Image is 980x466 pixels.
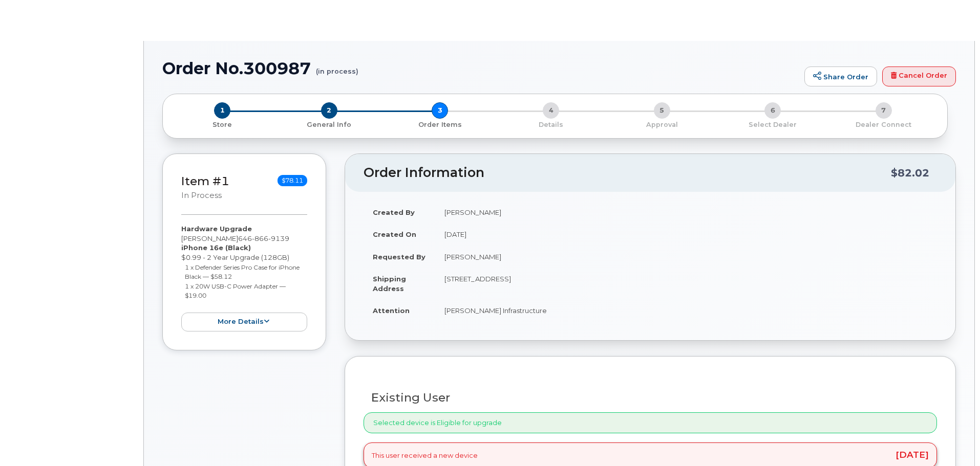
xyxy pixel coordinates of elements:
[435,201,937,224] td: [PERSON_NAME]
[891,163,929,183] div: $82.02
[181,225,252,233] strong: Hardware Upgrade
[373,306,410,315] strong: Attention
[371,391,929,404] h3: Existing User
[435,268,937,299] td: [STREET_ADDRESS]
[373,230,416,238] strong: Created On
[804,66,877,87] a: Share Order
[162,59,799,77] h1: Order No.300987
[171,119,274,129] a: 1 Store
[181,224,307,331] div: [PERSON_NAME] $0.99 - 2 Year Upgrade (128GB)
[373,253,425,261] strong: Requested By
[181,243,251,252] strong: iPhone 16e (Black)
[185,263,300,281] small: 1 x Defender Series Pro Case for iPhone Black — $58.12
[278,120,381,129] p: General Info
[185,282,286,300] small: 1 x 20W USB-C Power Adapter — $19.00
[268,234,289,242] span: 9139
[252,234,268,242] span: 866
[181,174,229,188] a: Item #1
[373,275,406,293] strong: Shipping Address
[175,120,270,129] p: Store
[364,412,937,433] div: Selected device is Eligible for upgrade
[364,166,891,180] h2: Order Information
[274,119,385,129] a: 2 General Info
[181,191,222,200] small: in process
[435,299,937,322] td: [PERSON_NAME] Infrastructure
[896,451,929,459] span: [DATE]
[435,223,937,246] td: [DATE]
[278,175,307,186] span: $78.11
[321,102,337,119] span: 2
[214,102,230,119] span: 1
[238,234,289,242] span: 646
[181,313,307,331] button: more details
[316,59,358,75] small: (in process)
[882,66,956,87] a: Cancel Order
[373,208,415,216] strong: Created By
[435,246,937,268] td: [PERSON_NAME]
